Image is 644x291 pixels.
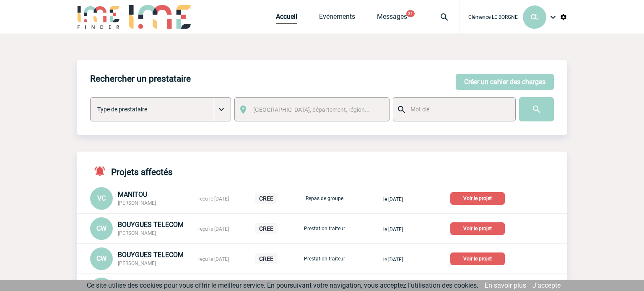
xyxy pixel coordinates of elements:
[450,192,505,205] p: Voir le projet
[118,200,156,206] span: [PERSON_NAME]
[253,106,370,113] span: [GEOGRAPHIC_DATA], département, région...
[96,224,106,232] span: CW
[383,257,403,263] span: le [DATE]
[377,13,407,24] a: Messages
[255,253,278,264] p: CREE
[97,194,106,202] span: VC
[450,224,508,232] a: Voir le projet
[87,281,478,289] span: Ce site utilise des cookies pour vous offrir le meilleur service. En poursuivant votre navigation...
[304,196,345,201] p: Repas de groupe
[383,227,403,232] span: le [DATE]
[77,5,120,29] img: IME-Finder
[118,230,156,236] span: [PERSON_NAME]
[304,256,345,262] p: Prestation traiteur
[93,165,111,177] img: notifications-active-24-px-r.png
[90,165,173,177] h4: Projets affectés
[408,104,508,115] input: Mot clé
[468,14,518,20] span: Clémence LE BORGNE
[198,196,229,202] span: reçu le [DATE]
[450,254,508,262] a: Voir le projet
[255,193,278,204] p: CREE
[276,13,297,24] a: Accueil
[531,13,539,21] span: CL
[450,252,505,265] p: Voir le projet
[450,222,505,235] p: Voir le projet
[118,260,156,266] span: [PERSON_NAME]
[255,223,278,234] p: CREE
[118,191,147,198] span: MANITOU
[383,196,403,202] span: le [DATE]
[319,13,355,24] a: Evénements
[90,74,191,84] h4: Rechercher un prestataire
[198,226,229,232] span: reçu le [DATE]
[118,221,184,229] span: BOUYGUES TELECOM
[450,194,508,202] a: Voir le projet
[519,97,554,121] input: Submit
[198,256,229,262] span: reçu le [DATE]
[96,255,106,263] span: CW
[532,281,561,289] a: J'accepte
[485,281,526,289] a: En savoir plus
[118,251,184,259] span: BOUYGUES TELECOM
[304,226,345,232] p: Prestation traiteur
[406,10,415,17] button: 31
